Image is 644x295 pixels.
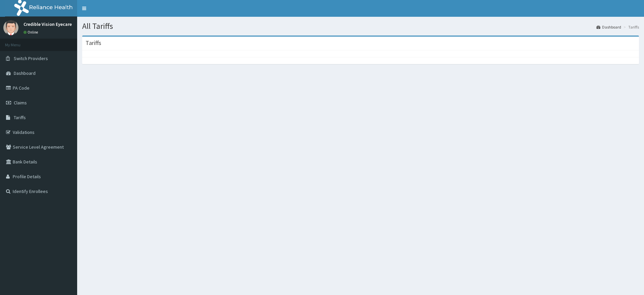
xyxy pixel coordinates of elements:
[82,22,639,31] h1: All Tariffs
[3,20,18,35] img: User Image
[14,100,27,106] span: Claims
[14,55,48,61] span: Switch Providers
[596,24,621,30] a: Dashboard
[14,114,26,120] span: Tariffs
[23,30,40,35] a: Online
[86,40,101,46] h3: Tariffs
[622,24,639,30] li: Tariffs
[23,22,72,27] p: Credible Vision Eyecare
[14,70,36,76] span: Dashboard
